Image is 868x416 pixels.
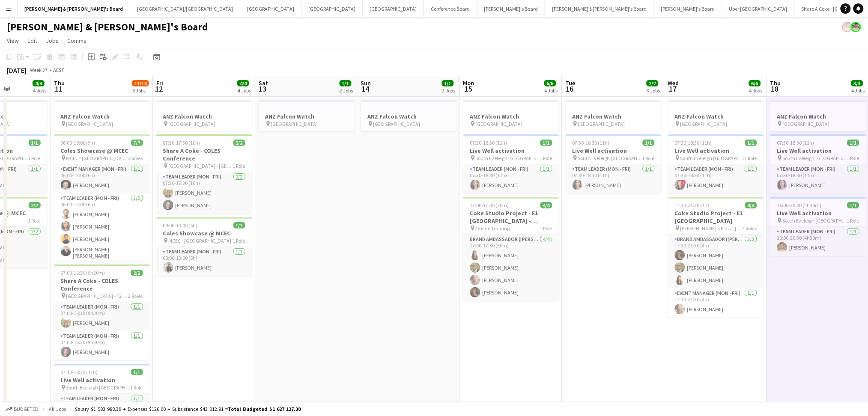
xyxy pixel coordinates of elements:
[47,406,68,412] span: All jobs
[14,406,39,412] span: Budgeted
[18,0,130,17] button: [PERSON_NAME] & [PERSON_NAME]'s Board
[477,0,545,17] button: [PERSON_NAME]'s Board
[363,0,424,17] button: [GEOGRAPHIC_DATA]
[240,0,301,17] button: [GEOGRAPHIC_DATA]
[75,406,301,412] div: Salary $1 583 988.39 + Expenses $126.00 + Subsistence $43 012.91 =
[842,22,853,32] app-user-avatar: Arrence Torres
[130,0,240,17] button: [GEOGRAPHIC_DATA]/[GEOGRAPHIC_DATA]
[301,0,363,17] button: [GEOGRAPHIC_DATA]
[545,0,654,17] button: [PERSON_NAME] & [PERSON_NAME]'s Board
[722,0,795,17] button: Uber [GEOGRAPHIC_DATA]
[851,22,861,32] app-user-avatar: Arrence Torres
[654,0,722,17] button: [PERSON_NAME]'s Board
[424,0,477,17] button: Conference Board
[4,404,40,414] button: Budgeted
[228,406,301,412] span: Total Budgeted $1 627 127.30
